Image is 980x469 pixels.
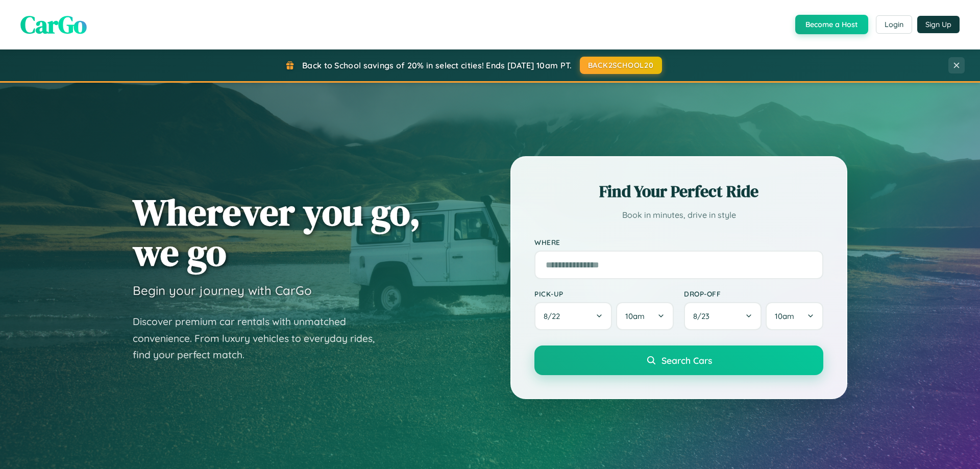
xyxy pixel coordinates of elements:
p: Book in minutes, drive in style [534,208,823,223]
button: 8/22 [534,302,612,330]
span: Back to School savings of 20% in select cities! Ends [DATE] 10am PT. [302,60,572,70]
span: 10am [775,311,794,321]
span: CarGo [20,8,87,41]
button: Become a Host [795,15,868,34]
label: Drop-off [684,289,823,298]
span: 10am [625,311,645,321]
h3: Begin your journey with CarGo [133,283,312,298]
button: 10am [616,302,674,330]
button: Sign Up [917,16,960,33]
label: Pick-up [534,289,674,298]
span: Search Cars [661,355,712,366]
p: Discover premium car rentals with unmatched convenience. From luxury vehicles to everyday rides, ... [133,313,388,363]
h1: Wherever you go, we go [133,192,421,273]
button: Search Cars [534,345,823,375]
label: Where [534,238,823,246]
button: 8/23 [684,302,762,330]
button: BACK2SCHOOL20 [580,57,662,74]
button: Login [876,15,912,34]
span: 8 / 23 [693,311,715,321]
span: 8 / 22 [544,311,565,321]
button: 10am [766,302,823,330]
h2: Find Your Perfect Ride [534,180,823,203]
